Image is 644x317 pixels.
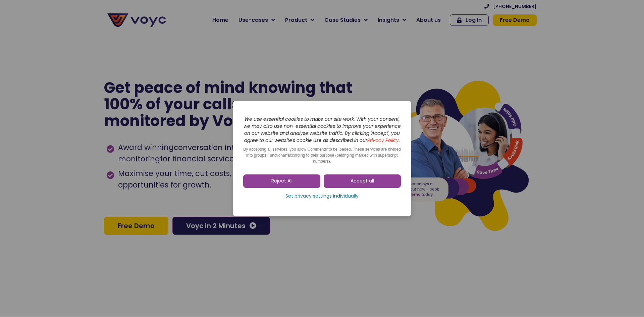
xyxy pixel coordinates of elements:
span: Accept all [351,178,374,184]
sup: 2 [327,146,329,149]
a: Accept all [324,174,401,188]
a: Set privacy settings individually [243,191,401,201]
a: Reject All [243,174,320,188]
sup: 2 [286,152,287,155]
span: Reject All [271,178,292,184]
span: By accepting all services, you allow Comments to be loaded. These services are divided into group... [243,147,401,164]
i: We use essential cookies to make our site work. With your consent, we may also use non-essential ... [244,116,401,144]
a: Privacy Policy [367,137,399,144]
span: Set privacy settings individually [285,193,359,200]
